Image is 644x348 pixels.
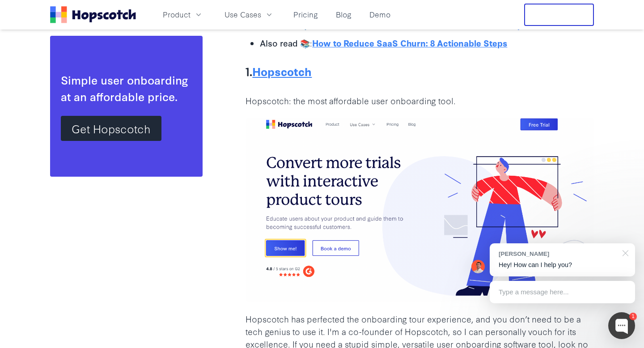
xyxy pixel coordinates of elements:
[246,66,252,79] b: 1.
[163,9,191,20] span: Product
[260,37,594,49] p: :
[157,7,208,22] button: Product
[499,250,617,258] div: [PERSON_NAME]
[312,37,507,49] a: How to Reduce SaaS Churn: 8 Actionable Steps
[629,313,637,320] div: 1
[246,118,594,302] img: hopscotch-interactive-product-tour-software
[219,7,279,22] button: Use Cases
[260,18,310,30] b: Also read 📚
[50,6,136,23] a: Home
[524,4,594,26] button: Free Trial
[260,37,310,49] b: Also read 📚
[366,7,394,22] a: Demo
[490,281,635,303] div: Type a message here...
[312,18,521,30] a: 11+ SaaS Growth Hacks You Need to Know and Try
[61,72,192,105] div: Simple user onboarding at an affordable price.
[246,94,594,107] p: Hopscotch: the most affordable user onboarding tool.
[471,260,485,273] img: Mark Spera
[499,260,626,270] p: Hey! How can I help you?
[61,115,161,140] a: Get Hopscotch
[290,7,322,22] a: Pricing
[332,7,355,22] a: Blog
[252,63,312,79] a: Hopscotch
[225,9,261,20] span: Use Cases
